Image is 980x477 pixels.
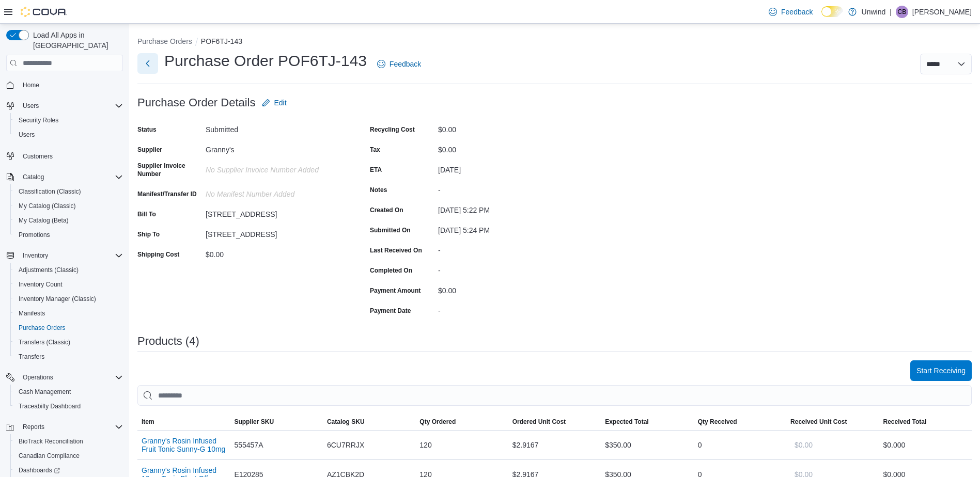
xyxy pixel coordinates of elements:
button: Next [137,53,158,74]
span: Item [142,418,154,426]
a: Promotions [14,229,54,241]
div: $0.00 0 [883,439,968,451]
span: Security Roles [19,116,58,124]
button: Transfers [10,349,127,364]
button: Catalog [2,170,127,184]
span: 555457A [234,439,263,451]
nav: An example of EuiBreadcrumbs [137,36,972,49]
span: Inventory [23,251,48,260]
span: Canadian Compliance [14,450,123,462]
button: Received Total [879,414,972,430]
span: Supplier SKU [234,418,274,426]
button: Purchase Orders [10,321,127,335]
h3: Purchase Order Details [137,97,256,109]
a: Classification (Classic) [14,185,85,198]
span: Promotions [19,231,50,239]
a: Customers [19,150,57,163]
a: Feedback [373,54,425,74]
span: Customers [23,152,53,161]
label: Payment Amount [370,287,421,295]
div: No Manifest Number added [206,186,344,198]
span: Operations [19,371,123,384]
div: $2.9167 [508,435,601,455]
div: Submitted [206,121,344,134]
span: Users [19,131,35,139]
label: Tax [370,146,380,154]
button: Reports [2,420,127,434]
span: Manifests [19,309,45,317]
span: Transfers [14,351,123,363]
a: My Catalog (Classic) [14,200,80,212]
span: Catalog [23,173,44,181]
button: Cash Management [10,385,127,399]
span: Qty Ordered [419,418,456,426]
span: Users [14,129,123,141]
span: Classification (Classic) [14,185,123,198]
a: Transfers [14,351,49,363]
label: Notes [370,186,387,194]
a: Inventory Manager (Classic) [14,293,100,305]
button: BioTrack Reconciliation [10,434,127,449]
button: Granny's Rosin Infused Fruit Tonic Sunny-G 10mg [142,437,226,453]
button: Received Unit Cost [786,414,879,430]
span: Received Total [883,418,927,426]
span: Customers [19,149,123,162]
span: Inventory [19,249,123,262]
span: My Catalog (Classic) [19,202,76,210]
button: Purchase Orders [137,37,192,45]
p: [PERSON_NAME] [912,6,972,18]
label: Recycling Cost [370,125,415,134]
span: Inventory Manager (Classic) [14,293,123,305]
button: Catalog [19,171,48,183]
button: Item [137,414,230,430]
span: Classification (Classic) [19,187,81,196]
a: Adjustments (Classic) [14,264,83,276]
button: My Catalog (Beta) [10,213,127,228]
label: Submitted On [370,226,411,234]
span: Reports [19,421,123,433]
button: Inventory Count [10,277,127,292]
span: Catalog SKU [327,418,365,426]
a: Home [19,79,43,91]
a: Feedback [765,2,817,22]
button: Canadian Compliance [10,449,127,463]
p: | [890,6,892,18]
button: Inventory [19,249,52,262]
button: $0.00 [790,435,817,455]
button: Operations [2,370,127,385]
span: Home [19,78,123,91]
span: Inventory Count [14,278,123,291]
div: - [438,303,577,315]
span: CB [898,6,907,18]
div: Granny's [206,141,344,154]
label: Ship To [137,230,160,239]
label: Shipping Cost [137,250,179,259]
p: Unwind [862,6,886,18]
span: Ordered Unit Cost [512,418,566,426]
label: ETA [370,166,382,174]
div: [DATE] 5:24 PM [438,222,577,234]
span: Load All Apps in [GEOGRAPHIC_DATA] [29,30,123,51]
button: Manifests [10,306,127,321]
div: $0.00 [438,121,577,134]
label: Completed On [370,266,412,275]
button: Users [10,128,127,142]
span: Received Unit Cost [790,418,847,426]
span: Transfers [19,353,44,361]
span: Cash Management [14,386,123,398]
div: $350.00 [601,435,693,455]
button: Catalog SKU [323,414,415,430]
button: Home [2,77,127,92]
span: Inventory Count [19,280,63,289]
button: Supplier SKU [230,414,322,430]
span: Dashboards [19,466,60,474]
span: BioTrack Reconciliation [19,437,83,446]
span: Manifests [14,307,123,320]
a: Transfers (Classic) [14,336,74,348]
a: My Catalog (Beta) [14,214,73,227]
div: [STREET_ADDRESS] [206,226,344,239]
span: Purchase Orders [19,324,66,332]
button: My Catalog (Classic) [10,199,127,213]
span: BioTrack Reconciliation [14,435,123,448]
span: Reports [23,423,44,431]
